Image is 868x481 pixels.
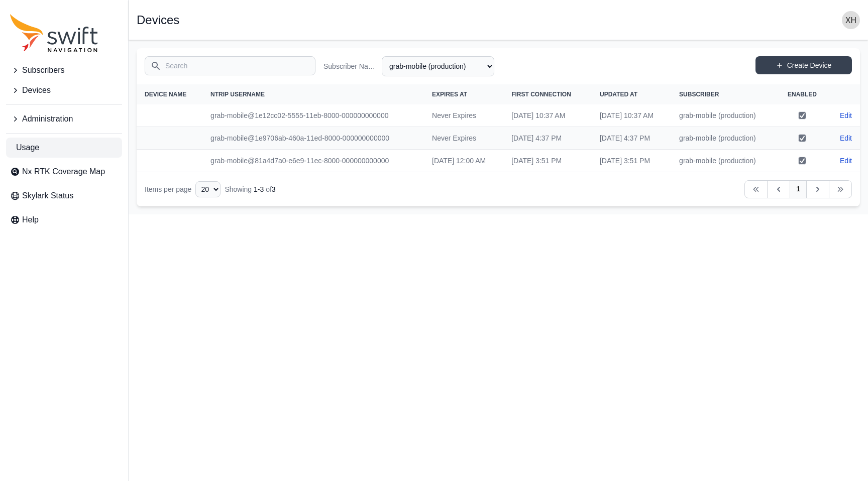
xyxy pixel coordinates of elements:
[6,210,122,230] a: Help
[755,56,852,74] a: Create Device
[22,113,73,125] span: Administration
[6,162,122,182] a: Nx RTK Coverage Map
[671,150,777,172] td: grab-mobile (production)
[840,110,852,121] a: Edit
[16,142,39,154] span: Usage
[503,104,592,127] td: [DATE] 10:37 AM
[22,64,64,76] span: Subscribers
[6,80,122,100] button: Devices
[503,127,592,150] td: [DATE] 4:37 PM
[424,150,503,172] td: [DATE] 12:00 AM
[671,84,777,104] th: Subscriber
[424,104,503,127] td: Never Expires
[137,172,860,206] nav: Table navigation
[511,91,571,98] span: First Connection
[592,127,671,150] td: [DATE] 4:37 PM
[432,91,467,98] span: Expires At
[503,150,592,172] td: [DATE] 3:51 PM
[777,84,828,104] th: Enabled
[195,181,221,197] select: Display Limit
[137,14,179,26] h1: Devices
[6,138,122,158] a: Usage
[592,104,671,127] td: [DATE] 10:37 AM
[202,150,424,172] td: grab-mobile@81a4d7a0-e6e9-11ec-8000-000000000000
[272,185,276,193] span: 3
[145,185,191,193] span: Items per page
[600,91,637,98] span: Updated At
[6,186,122,206] a: Skylark Status
[22,84,51,96] span: Devices
[6,109,122,129] button: Administration
[202,104,424,127] td: grab-mobile@1e12cc02-5555-11eb-8000-000000000000
[592,150,671,172] td: [DATE] 3:51 PM
[842,11,860,29] img: user photo
[137,84,202,104] th: Device Name
[22,190,73,202] span: Skylark Status
[225,184,275,194] div: Showing of
[202,84,424,104] th: NTRIP Username
[671,104,777,127] td: grab-mobile (production)
[671,127,777,150] td: grab-mobile (production)
[6,60,122,80] button: Subscribers
[254,185,264,193] span: 1 - 3
[840,156,852,166] a: Edit
[22,166,105,178] span: Nx RTK Coverage Map
[424,127,503,150] td: Never Expires
[382,56,494,76] select: Subscriber
[790,180,807,198] a: 1
[840,133,852,143] a: Edit
[323,61,378,71] label: Subscriber Name
[202,127,424,150] td: grab-mobile@1e9706ab-460a-11ed-8000-000000000000
[145,56,315,75] input: Search
[22,214,39,226] span: Help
